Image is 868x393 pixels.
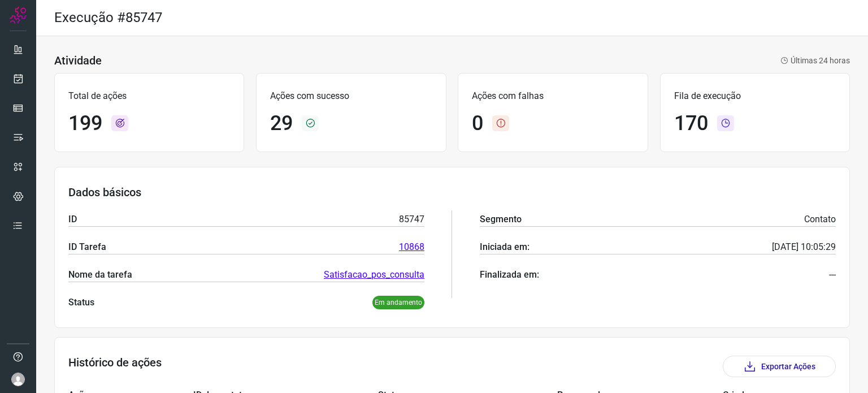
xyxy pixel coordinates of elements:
img: avatar-user-boy.jpg [11,373,25,386]
p: --- [829,268,836,282]
p: Status [68,296,94,309]
p: Ações com falhas [472,89,633,103]
h2: Execução #85747 [54,10,162,26]
p: Finalizada em: [480,268,539,282]
p: Em andamento [372,296,424,309]
h1: 170 [674,111,708,136]
button: Exportar Ações [723,356,836,377]
a: 10868 [399,240,424,254]
h1: 199 [68,111,102,136]
p: Iniciada em: [480,240,530,254]
p: Fila de execução [674,89,836,103]
p: Segmento [480,213,522,226]
img: Logo [10,7,27,24]
p: ID Tarefa [68,240,106,254]
p: Últimas 24 horas [780,55,850,67]
h1: 29 [270,111,293,136]
p: Ações com sucesso [270,89,432,103]
h3: Atividade [54,54,102,67]
h1: 0 [472,111,483,136]
h3: Dados básicos [68,185,836,199]
a: Satisfacao_pos_consulta [324,268,424,282]
p: 85747 [399,213,424,226]
h3: Histórico de ações [68,356,162,377]
p: ID [68,213,77,226]
p: Contato [804,213,836,226]
p: [DATE] 10:05:29 [772,240,836,254]
p: Total de ações [68,89,230,103]
p: Nome da tarefa [68,268,132,282]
